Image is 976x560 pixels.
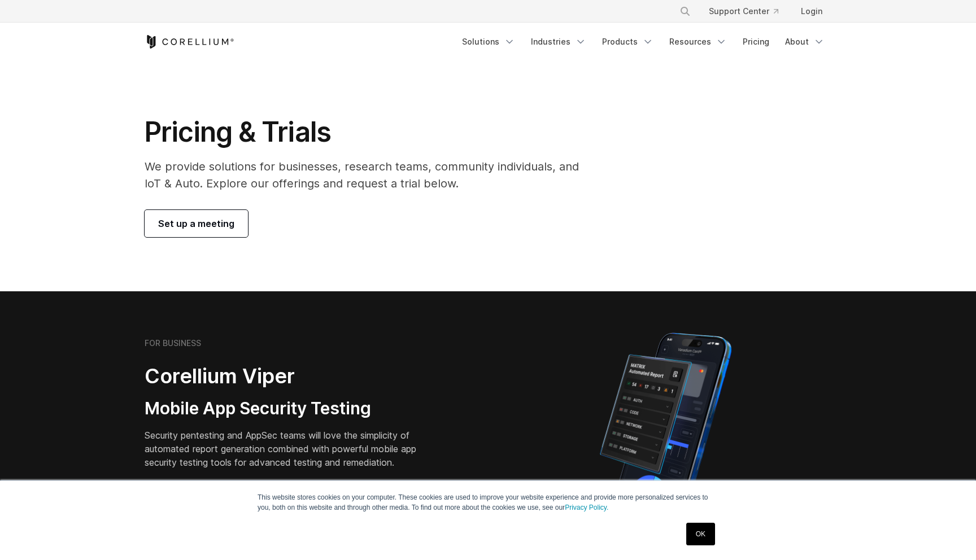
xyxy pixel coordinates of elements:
a: Resources [663,32,734,52]
h3: Mobile App Security Testing [145,398,434,419]
div: Navigation Menu [455,32,831,52]
span: Set up a meeting [158,217,234,230]
h6: FOR BUSINESS [145,338,201,348]
a: OK [686,523,715,545]
a: Products [595,32,660,52]
a: Login [792,1,831,21]
h2: Corellium Viper [145,364,434,389]
div: Navigation Menu [666,1,831,21]
a: About [778,32,831,52]
a: Industries [524,32,593,52]
a: Support Center [700,1,787,21]
a: Privacy Policy. [565,504,608,511]
p: We provide solutions for businesses, research teams, community individuals, and IoT & Auto. Explo... [145,158,595,192]
button: Search [675,1,695,21]
h1: Pricing & Trials [145,115,595,149]
a: Pricing [736,32,776,52]
img: Corellium MATRIX automated report on iPhone showing app vulnerability test results across securit... [581,327,751,525]
p: Security pentesting and AppSec teams will love the simplicity of automated report generation comb... [145,428,434,469]
p: This website stores cookies on your computer. These cookies are used to improve your website expe... [258,492,718,513]
a: Corellium Home [145,35,234,49]
a: Solutions [455,32,522,52]
a: Set up a meeting [145,210,248,237]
